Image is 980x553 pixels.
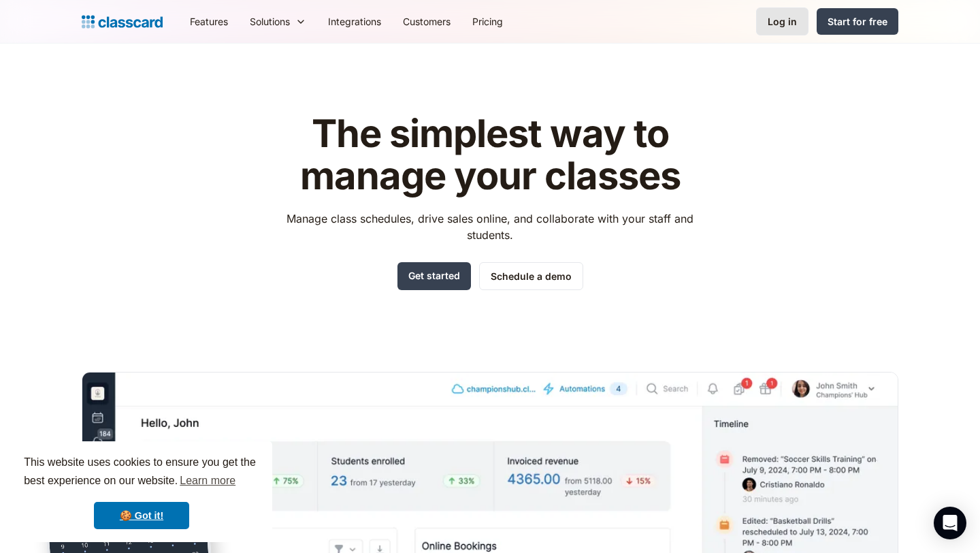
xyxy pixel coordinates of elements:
[934,507,966,539] div: Open Intercom Messenger
[828,14,887,29] div: Start for free
[250,14,290,29] div: Solutions
[461,6,514,37] a: Pricing
[179,6,239,37] a: Features
[82,12,163,31] a: home
[317,6,392,37] a: Integrations
[817,8,898,35] a: Start for free
[239,6,317,37] div: Solutions
[11,441,272,542] div: cookieconsent
[274,113,706,197] h1: The simplest way to manage your classes
[756,7,808,35] a: Log in
[178,471,238,491] a: learn more about cookies
[24,454,259,491] span: This website uses cookies to ensure you get the best experience on our website.
[479,262,583,290] a: Schedule a demo
[94,502,189,529] a: dismiss cookie message
[397,262,471,290] a: Get started
[392,6,461,37] a: Customers
[274,210,706,243] p: Manage class schedules, drive sales online, and collaborate with your staff and students.
[768,14,797,29] div: Log in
